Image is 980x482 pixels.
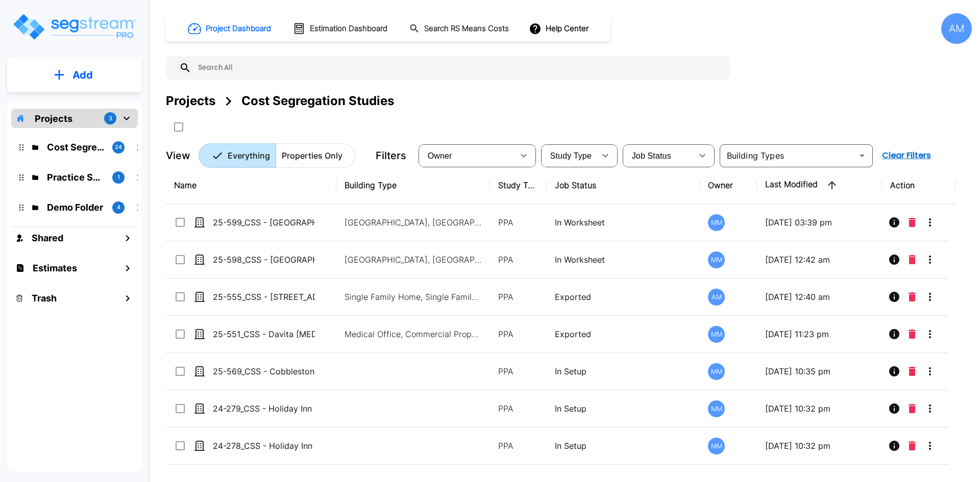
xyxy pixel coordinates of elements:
[555,328,692,340] p: Exported
[708,251,725,268] div: MM
[723,148,853,163] input: Building Types
[117,203,120,212] p: 4
[166,167,336,204] th: Name
[632,151,671,160] span: Job Status
[884,249,904,270] button: Info
[527,19,593,38] button: Help Center
[213,253,315,266] p: 25-598_CSS - [GEOGRAPHIC_DATA], [GEOGRAPHIC_DATA] - RJ Hotels LLC - [PERSON_NAME]
[421,141,513,170] div: Select
[282,149,342,162] p: Properties Only
[904,324,920,344] button: Delete
[765,365,874,377] p: [DATE] 10:35 pm
[12,12,137,41] img: Logo
[199,143,276,168] button: Everything
[765,328,874,340] p: [DATE] 11:23 pm
[345,216,482,229] p: [GEOGRAPHIC_DATA], [GEOGRAPHIC_DATA]
[498,253,538,266] p: PPA
[345,291,482,303] p: Single Family Home, Single Family Home Site
[920,212,940,233] button: More-Options
[72,67,93,83] p: Add
[904,361,920,382] button: Delete
[109,114,112,123] p: 3
[708,400,725,417] div: MM
[191,56,725,80] input: Search All
[32,231,63,245] h1: Shared
[289,18,393,39] button: Estimation Dashboard
[168,117,189,137] button: SelectAll
[555,440,692,452] p: In Setup
[765,402,874,415] p: [DATE] 10:32 pm
[213,328,315,340] p: 25-551_CSS - Davita [MEDICAL_DATA] [GEOGRAPHIC_DATA], [GEOGRAPHIC_DATA] - 29 Meridian LLC - [PERS...
[904,436,920,456] button: Delete
[276,143,355,168] button: Properties Only
[920,249,940,270] button: More-Options
[555,253,692,266] p: In Worksheet
[543,141,595,170] div: Select
[757,167,882,204] th: Last Modified
[498,291,538,303] p: PPA
[32,291,57,305] h1: Trash
[708,289,725,306] div: AM
[206,23,271,35] h1: Project Dashboard
[920,324,940,344] button: More-Options
[184,17,277,40] button: Project Dashboard
[884,398,904,419] button: Info
[213,291,315,303] p: 25-555_CSS - [STREET_ADDRESS] (Purchase) Council, ID - [PERSON_NAME]
[424,23,509,35] h1: Search RS Means Costs
[213,402,315,415] p: 24-279_CSS - Holiday Inn Express (Renovation) [GEOGRAPHIC_DATA], [GEOGRAPHIC_DATA] - Greens Group...
[498,440,538,452] p: PPA
[884,212,904,233] button: Info
[405,19,514,39] button: Search RS Means Costs
[490,167,547,204] th: Study Type
[904,212,920,233] button: Delete
[555,402,692,415] p: In Setup
[213,440,315,452] p: 24-278_CSS - Holiday Inn Express (Purchase) [GEOGRAPHIC_DATA], [GEOGRAPHIC_DATA] - Greens Group 1...
[115,143,122,151] p: 24
[47,140,104,154] p: Cost Segregation Studies
[765,253,874,266] p: [DATE] 12:42 am
[700,167,756,204] th: Owner
[708,438,725,454] div: MM
[166,92,215,110] div: Projects
[199,143,355,168] div: Platform
[765,216,874,229] p: [DATE] 03:39 pm
[47,200,104,214] p: Demo Folder
[884,436,904,456] button: Info
[904,287,920,307] button: Delete
[708,326,725,343] div: MM
[345,328,482,340] p: Medical Office, Commercial Property Site
[336,167,490,204] th: Building Type
[7,60,142,90] button: Add
[117,173,120,182] p: 1
[228,149,270,162] p: Everything
[625,141,692,170] div: Select
[213,216,315,229] p: 25-599_CSS - [GEOGRAPHIC_DATA] [GEOGRAPHIC_DATA], [GEOGRAPHIC_DATA] - RJ Hotels LLC - [PERSON_NAME]
[376,148,406,163] p: Filters
[428,151,452,160] span: Owner
[166,148,190,163] p: View
[884,287,904,307] button: Info
[35,112,72,125] p: Projects
[547,167,700,204] th: Job Status
[33,261,77,275] h1: Estimates
[47,170,104,184] p: Practice Samples
[941,13,972,44] div: AM
[555,365,692,377] p: In Setup
[555,291,692,303] p: Exported
[550,151,592,160] span: Study Type
[920,436,940,456] button: More-Options
[920,361,940,382] button: More-Options
[708,214,725,231] div: MM
[310,23,387,35] h1: Estimation Dashboard
[855,148,869,163] button: Open
[213,365,315,377] p: 25-569_CSS - Cobblestone Apts [GEOGRAPHIC_DATA], [GEOGRAPHIC_DATA] - KDM Development Corp - [PERS...
[241,92,394,110] div: Cost Segregation Studies
[498,216,538,229] p: PPA
[765,291,874,303] p: [DATE] 12:40 am
[878,145,935,166] button: Clear Filters
[904,398,920,419] button: Delete
[904,249,920,270] button: Delete
[882,167,956,204] th: Action
[708,363,725,380] div: MM
[884,361,904,382] button: Info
